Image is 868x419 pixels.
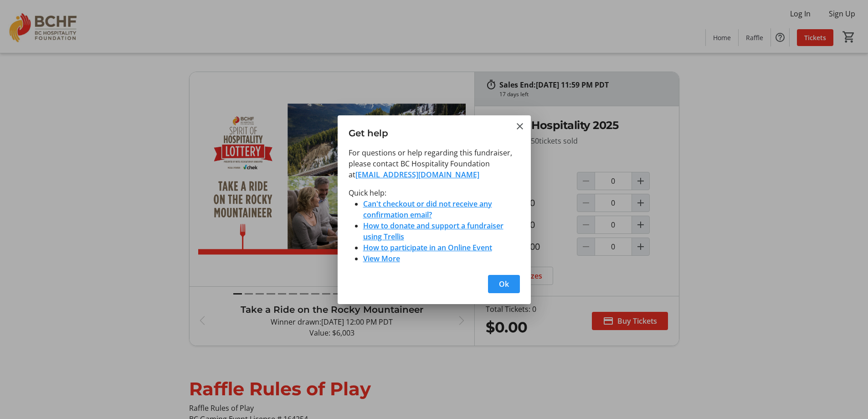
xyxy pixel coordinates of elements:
a: View More [363,253,400,264]
span: Ok [499,279,509,290]
p: For questions or help regarding this fundraiser, please contact BC Hospitality Foundation at [349,147,520,180]
a: [EMAIL_ADDRESS][DOMAIN_NAME] [355,170,479,180]
p: Quick help: [349,187,520,198]
h3: Get help [338,115,531,147]
a: How to participate in an Online Event [363,243,492,253]
a: How to donate and support a fundraiser using Trellis [363,221,503,242]
button: Ok [488,275,520,293]
button: Close [514,121,525,132]
a: Can't checkout or did not receive any confirmation email? [363,199,492,220]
